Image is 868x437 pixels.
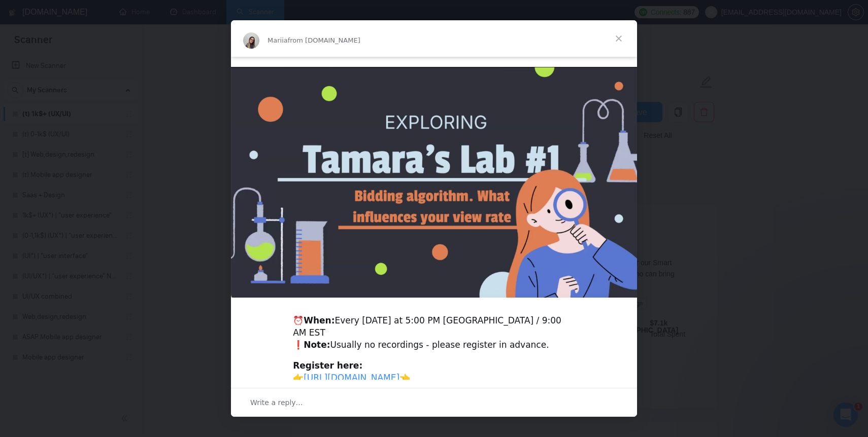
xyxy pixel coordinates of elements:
[268,37,288,44] span: Mariia
[293,315,575,351] div: ⏰ Every [DATE] at 5:00 PM [GEOGRAPHIC_DATA] / 9:00 AM EST ❗ Usually no recordings - please regist...
[304,373,399,383] a: [URL][DOMAIN_NAME]
[293,360,575,384] div: 👉 👈
[304,315,335,325] b: When:
[293,360,362,371] b: Register here:
[231,388,637,417] div: Open conversation and reply
[243,32,259,49] img: Profile image for Mariia
[600,20,637,57] span: Close
[250,396,303,409] span: Write a reply…
[304,340,330,350] b: Note:
[288,37,360,44] span: from [DOMAIN_NAME]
